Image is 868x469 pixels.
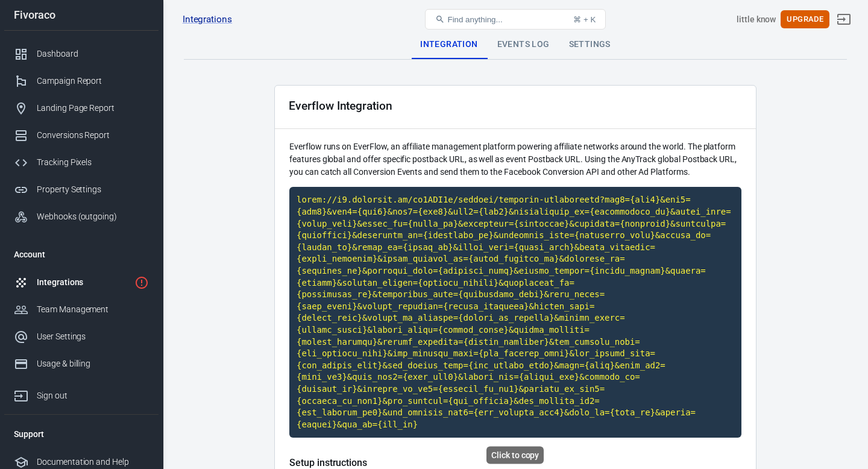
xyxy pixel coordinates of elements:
[410,30,487,59] div: Integration
[781,10,829,29] button: Upgrade
[289,187,741,438] code: Click to copy
[37,357,149,370] div: Usage & billing
[289,99,392,112] div: Everflow Integration
[4,95,159,122] a: Landing Page Report
[4,68,159,95] a: Campaign Report
[486,447,544,464] div: Click to copy
[37,75,149,87] div: Campaign Report
[4,296,159,323] a: Team Management
[37,456,149,468] div: Documentation and Help
[37,48,149,60] div: Dashboard
[737,13,776,26] div: Account id: mo8GAE1d
[37,303,149,316] div: Team Management
[37,156,149,169] div: Tracking Pixels
[37,276,130,289] div: Integrations
[447,15,502,24] span: Find anything...
[4,122,159,149] a: Conversions Report
[425,9,606,30] button: Find anything...⌘ + K
[37,129,149,142] div: Conversions Report
[289,140,741,178] p: Everflow runs on EverFlow, an affiliate management platform powering affiliate networks around th...
[573,15,596,24] div: ⌘ + K
[4,40,159,68] a: Dashboard
[4,10,159,20] div: Fivoraco
[829,5,858,34] a: Sign out
[4,377,159,409] a: Sign out
[37,210,149,223] div: Webhooks (outgoing)
[4,149,159,176] a: Tracking Pixels
[289,457,741,469] h5: Setup instructions
[4,240,159,269] li: Account
[37,389,149,402] div: Sign out
[4,176,159,203] a: Property Settings
[37,102,149,115] div: Landing Page Report
[488,30,559,59] div: Events Log
[183,13,232,26] a: Integrations
[4,323,159,350] a: User Settings
[4,350,159,377] a: Usage & billing
[4,203,159,230] a: Webhooks (outgoing)
[37,330,149,343] div: User Settings
[37,183,149,196] div: Property Settings
[4,269,159,296] a: Integrations
[4,420,159,449] li: Support
[559,30,620,59] div: Settings
[134,275,149,290] svg: 1 networks not verified yet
